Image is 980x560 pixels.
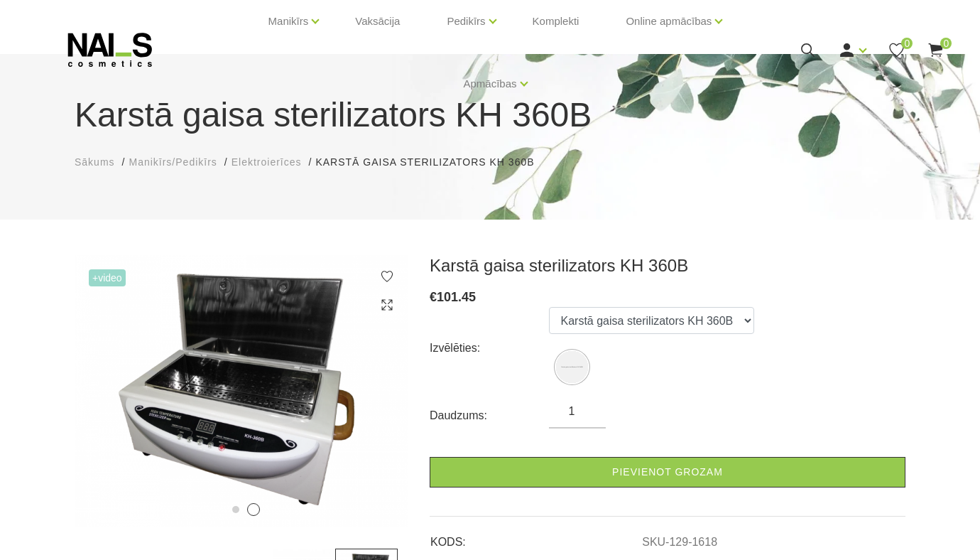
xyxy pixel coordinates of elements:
[430,457,905,488] a: Pievienot grozam
[232,506,239,513] button: 1 of 2
[556,351,588,383] img: Karstā gaisa sterilizators KH 360B
[129,155,217,170] a: Manikīrs/Pedikīrs
[247,503,260,516] button: 2 of 2
[315,155,548,170] li: Karstā gaisa sterilizators KH 360B
[89,269,126,286] span: +Video
[75,155,115,170] a: Sākums
[129,156,217,168] span: Manikīrs/Pedikīrs
[463,55,516,112] a: Apmācības
[430,290,437,304] span: €
[430,337,549,360] div: Izvēlēties:
[232,155,302,170] a: Elektroierīces
[75,156,115,168] span: Sākums
[232,156,302,168] span: Elektroierīces
[927,41,944,59] a: 0
[430,255,905,276] h3: Karstā gaisa sterilizators KH 360B
[940,38,952,49] span: 0
[430,524,641,551] td: KODS:
[901,38,913,49] span: 0
[888,41,905,59] a: 0
[642,536,717,549] a: SKU-129-1618
[430,404,549,427] div: Daudzums:
[75,255,408,527] img: ...
[437,290,476,304] span: 101.45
